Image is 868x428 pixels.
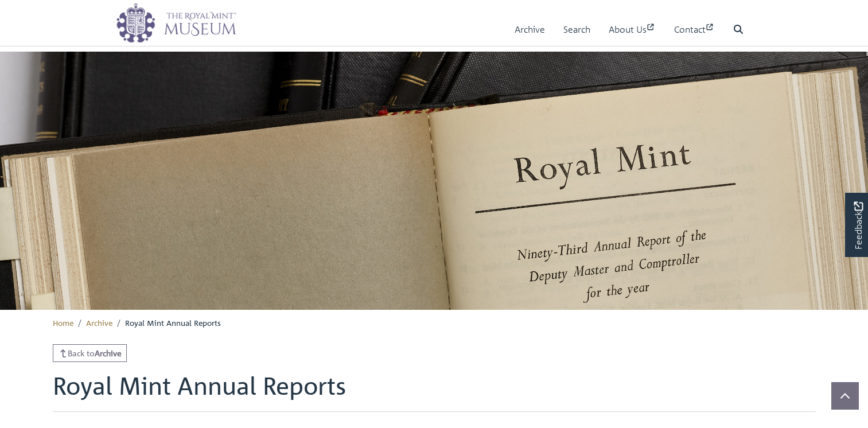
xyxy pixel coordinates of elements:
span: Royal Mint Annual Reports [125,317,221,328]
h1: Royal Mint Annual Reports [53,371,816,411]
a: Archive [86,317,112,328]
a: Search [563,13,590,46]
a: Back toArchive [53,344,127,362]
img: logo_wide.png [116,3,236,43]
a: About Us [609,13,656,46]
a: Contact [674,13,715,46]
span: Feedback [851,201,865,249]
a: Archive [515,13,545,46]
strong: Archive [95,348,122,358]
a: Home [53,317,73,328]
button: Scroll to top [831,382,859,410]
a: Would you like to provide feedback? [845,193,868,257]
